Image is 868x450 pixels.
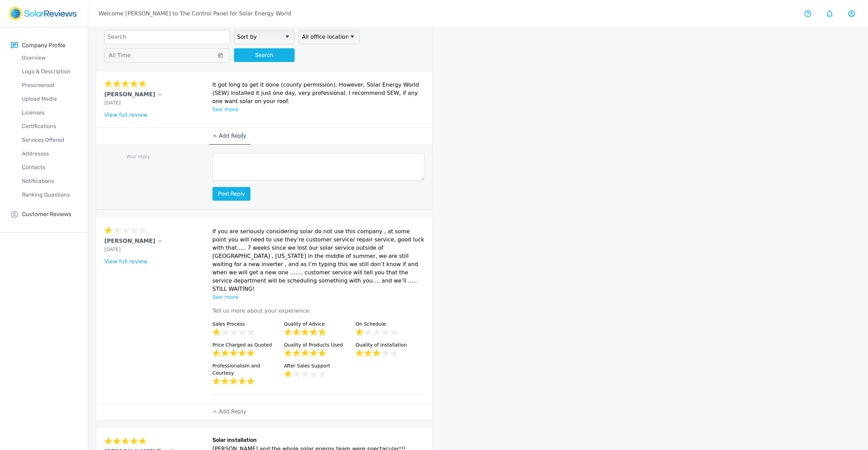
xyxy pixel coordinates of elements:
p: Price Charged as Quoted [212,341,281,349]
a: Addresses [11,147,88,161]
p: Licenses [11,109,88,117]
p: [PERSON_NAME] [104,237,155,245]
p: Customer Reviews [22,210,72,218]
p: Sales Process [212,321,281,328]
button: Search [234,48,295,62]
input: Search [104,30,230,44]
p: Welcome [PERSON_NAME] to The Control Panel for Solar Energy World [99,10,291,18]
span: [DATE] [104,247,120,252]
p: Ranking Questions [11,191,88,199]
p: On Schedule [355,321,424,328]
p: Prescreened [11,81,88,89]
a: Notifications [11,174,88,188]
a: Licenses [11,106,88,120]
a: Logo & Description [11,65,88,78]
p: Add Reply [219,132,246,140]
p: [PERSON_NAME] [104,90,155,99]
p: Your reply [104,153,208,160]
p: After Sales Support [284,362,353,370]
h6: Solar installation [212,437,425,445]
p: Tell us more about your experience: [212,301,425,321]
a: Contacts [11,161,88,174]
p: Certifications [11,122,88,130]
p: Services Offered [11,136,88,144]
p: If you are seriously considering solar do not use this company , at some point you will need to u... [212,227,425,293]
p: See more [212,105,425,114]
a: View full review [104,112,147,118]
p: Add Reply [219,408,246,416]
p: It got long to get it done (county permission). However, Solar Energy World (SEW) installed it ju... [212,81,425,105]
a: Services Offered [11,133,88,147]
a: Prescreened [11,78,88,92]
p: Addresses [11,150,88,158]
p: Quality of Installation [355,341,424,349]
a: Certifications [11,120,88,133]
a: Ranking Questions [11,188,88,202]
button: All Time [104,48,230,63]
p: Logo & Description [11,67,88,76]
p: Upload Media [11,95,88,103]
a: Overview [11,51,88,65]
p: Overview [11,54,88,62]
p: Company Profile [22,41,65,50]
p: Professionalism and Courtesy [212,362,281,377]
p: Quality of Advice [284,321,353,328]
a: View full review [104,258,147,265]
button: Post reply [212,187,250,201]
a: Upload Media [11,92,88,106]
p: Notifications [11,177,88,185]
p: See more [212,293,425,301]
span: All Time [109,52,131,59]
span: [DATE] [104,100,120,105]
p: Contacts [11,163,88,172]
p: Quality of Products Used [284,341,353,349]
